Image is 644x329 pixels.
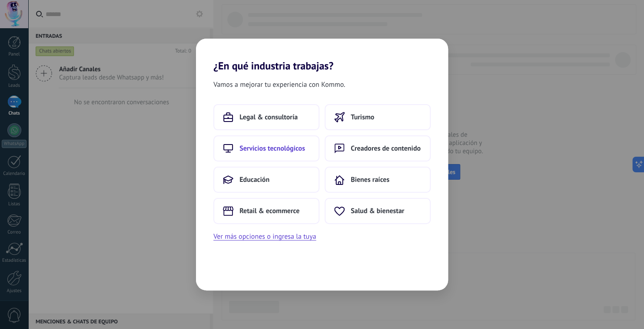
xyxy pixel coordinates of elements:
[351,113,374,122] span: Turismo
[213,231,316,242] button: Ver más opciones o ingresa la tuya
[351,175,389,184] span: Bienes raíces
[196,39,448,72] h2: ¿En qué industria trabajas?
[325,104,431,130] button: Turismo
[351,144,421,153] span: Creadores de contenido
[239,113,298,122] span: Legal & consultoría
[351,207,404,215] span: Salud & bienestar
[239,175,269,184] span: Educación
[213,79,345,90] span: Vamos a mejorar tu experiencia con Kommo.
[213,198,319,224] button: Retail & ecommerce
[213,104,319,130] button: Legal & consultoría
[239,207,299,215] span: Retail & ecommerce
[213,135,319,161] button: Servicios tecnológicos
[325,135,431,161] button: Creadores de contenido
[213,167,319,193] button: Educación
[325,167,431,193] button: Bienes raíces
[325,198,431,224] button: Salud & bienestar
[239,144,305,153] span: Servicios tecnológicos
